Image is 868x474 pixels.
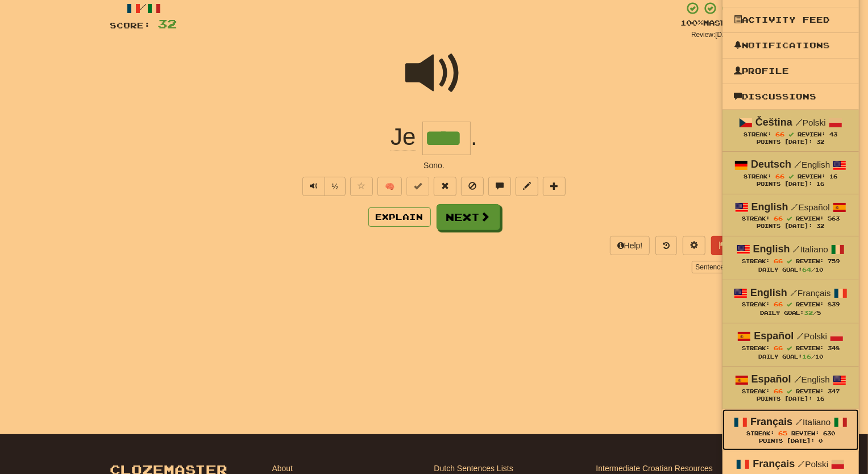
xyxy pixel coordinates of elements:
[722,152,859,193] a: Deutsch /English Streak: 66 Review: 16 Points [DATE]: 16
[796,331,827,341] small: Polski
[795,118,826,127] small: Polski
[746,430,774,436] span: Streak:
[734,396,848,403] div: Points [DATE]: 16
[794,374,801,384] span: /
[110,160,758,171] div: Sono.
[434,463,513,474] a: Dutch Sentences Lists
[461,177,484,196] button: Ignore sentence (alt+i)
[796,215,824,222] span: Review:
[823,430,835,436] span: 630
[796,345,824,351] span: Review:
[691,31,737,39] small: Review: [DATE]
[775,173,784,180] span: 66
[796,258,824,264] span: Review:
[794,375,830,384] small: English
[795,417,830,427] small: Italiano
[829,131,837,138] span: 43
[722,38,859,53] a: Notifications
[793,244,828,254] small: Italiano
[722,194,859,236] a: English /Español Streak: 66 Review: 563 Points [DATE]: 32
[796,331,804,341] span: /
[722,409,859,451] a: Français /Italiano Streak: 65 Review: 630 Points [DATE]: 0
[722,64,859,78] a: Profile
[787,259,792,264] span: Streak includes today.
[791,202,799,212] span: /
[795,417,803,427] span: /
[828,301,840,307] span: 839
[750,287,787,298] strong: English
[790,288,798,298] span: /
[391,123,416,151] span: Je
[829,173,837,180] span: 16
[798,131,825,138] span: Review:
[742,388,770,394] span: Streak:
[543,177,566,196] button: Add to collection (alt+a)
[158,16,177,31] span: 32
[325,177,346,196] button: ½
[751,159,791,170] strong: Deutsch
[722,367,859,408] a: Español /English Streak: 66 Review: 347 Points [DATE]: 16
[804,309,813,316] span: 32
[722,323,859,366] a: Español /Polski Streak: 66 Review: 348 Daily Goal:16/10
[774,344,783,351] span: 66
[272,463,293,474] a: About
[734,223,848,230] div: Points [DATE]: 32
[488,177,511,196] button: Discuss sentence (alt+u)
[798,173,825,180] span: Review:
[302,177,325,196] button: Play sentence audio (ctl+space)
[778,430,787,436] span: 65
[791,202,830,212] small: Español
[681,18,758,28] div: Mastered
[742,345,770,351] span: Streak:
[753,458,795,469] strong: Français
[711,236,758,255] button: Report
[787,302,792,307] span: Streak includes today.
[742,301,770,307] span: Streak:
[753,243,790,255] strong: English
[734,438,848,445] div: Points [DATE]: 0
[798,459,805,469] span: /
[722,110,859,151] a: Čeština /Polski Streak: 66 Review: 43 Points [DATE]: 32
[734,352,848,361] div: Daily Goal: /10
[368,207,431,227] button: Explain
[791,430,819,436] span: Review:
[471,123,477,150] span: .
[794,159,801,169] span: /
[802,353,811,360] span: 16
[742,215,770,222] span: Streak:
[787,346,792,351] span: Streak includes today.
[796,301,824,307] span: Review:
[437,204,500,230] button: Next
[788,174,794,179] span: Streak includes today.
[734,265,848,274] div: Daily Goal: /10
[110,1,177,15] div: /
[722,13,859,27] a: Activity Feed
[744,131,771,138] span: Streak:
[787,216,792,221] span: Streak includes today.
[655,236,677,255] button: Round history (alt+y)
[774,257,783,264] span: 66
[692,261,758,273] a: Sentence Source
[734,309,848,317] div: Daily Goal: /5
[722,89,859,104] a: Discussions
[350,177,373,196] button: Favorite sentence (alt+f)
[774,215,783,222] span: 66
[787,389,792,394] span: Streak includes today.
[828,345,840,351] span: 348
[750,416,792,427] strong: Français
[828,258,840,264] span: 759
[754,330,794,342] strong: Español
[734,139,848,146] div: Points [DATE]: 32
[802,266,811,273] span: 64
[610,236,650,255] button: Help!
[796,388,824,394] span: Review:
[793,244,800,254] span: /
[775,131,784,138] span: 66
[751,373,791,385] strong: Español
[790,288,831,298] small: Français
[788,132,794,137] span: Streak includes today.
[794,160,830,169] small: English
[681,18,704,27] span: 100 %
[744,173,771,180] span: Streak:
[722,236,859,279] a: English /Italiano Streak: 66 Review: 759 Daily Goal:64/10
